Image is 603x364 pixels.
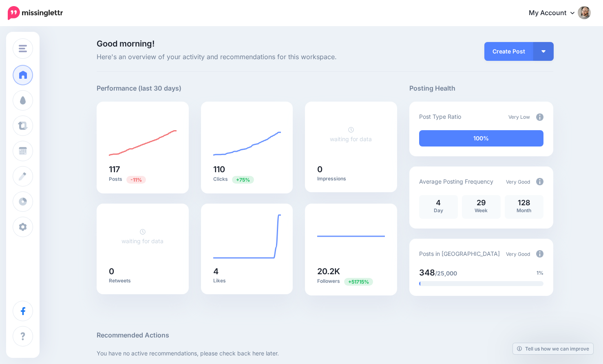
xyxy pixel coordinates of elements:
span: Day [434,207,443,213]
a: Create Post [484,42,533,61]
p: Post Type Ratio [419,112,461,121]
a: waiting for data [121,228,163,244]
h5: 4 [213,267,281,275]
a: waiting for data [330,126,372,142]
span: Previous period: 63 [232,176,254,184]
h5: 110 [213,165,281,173]
img: info-circle-grey.png [536,113,543,121]
span: Previous period: 132 [126,176,146,184]
img: menu.png [19,45,27,52]
h5: 20.2K [317,267,385,275]
p: Likes [213,277,281,284]
span: /25,000 [435,270,457,277]
p: 29 [466,199,497,206]
span: Month [517,207,531,213]
p: 4 [423,199,454,206]
p: Posts [109,175,177,183]
h5: Posting Health [409,83,553,93]
p: Clicks [213,175,281,183]
div: 100% of your posts in the last 30 days have been from Drip Campaigns [419,130,543,146]
span: Week [475,207,488,213]
p: Average Posting Frequency [419,177,493,186]
p: Posts in [GEOGRAPHIC_DATA] [419,249,500,258]
span: Good morning! [97,39,155,49]
span: Here's an overview of your activity and recommendations for this workspace. [97,52,397,62]
h5: Recommended Actions [97,330,553,340]
span: Very Low [508,114,530,120]
a: My Account [521,3,591,23]
span: Very Good [506,179,530,185]
img: info-circle-grey.png [536,178,543,185]
img: Missinglettr [8,6,63,20]
h5: 0 [317,165,385,173]
span: Previous period: 39 [344,278,373,286]
img: info-circle-grey.png [536,250,543,257]
h5: Performance (last 30 days) [97,83,181,93]
p: 128 [509,199,539,206]
h5: 0 [109,267,177,275]
span: Very Good [506,251,530,257]
p: You have no active recommendations, please check back here later. [97,348,553,358]
h5: 117 [109,165,177,173]
span: 1% [537,269,543,277]
p: Impressions [317,175,385,182]
img: arrow-down-white.png [541,50,546,53]
span: 348 [419,268,435,277]
div: 1% of your posts in the last 30 days have been from Drip Campaigns [419,281,420,286]
p: Followers [317,277,385,285]
p: Retweets [109,277,177,284]
a: Tell us how we can improve [513,343,593,354]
